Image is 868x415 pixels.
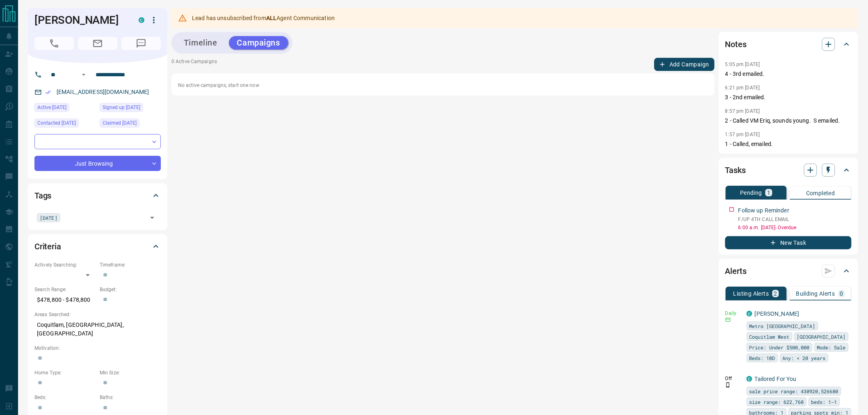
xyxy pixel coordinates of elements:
h2: Notes [725,38,747,51]
p: 6:21 pm [DATE] [725,85,760,91]
p: 3 - 2nd emailed. [725,93,852,102]
span: Metro [GEOGRAPHIC_DATA] [749,322,815,330]
span: beds: 1-1 [811,398,837,406]
div: Fri Oct 03 2025 [100,103,161,114]
div: Sun Oct 05 2025 [100,119,161,130]
svg: Email Verified [45,89,51,95]
p: Off [725,375,742,382]
p: 6:00 a.m. [DATE] - Overdue [738,224,852,231]
button: Timeline [176,36,226,50]
svg: Push Notification Only [725,382,731,388]
p: Building Alerts [796,291,835,296]
span: Beds: 1BD [749,354,775,362]
p: Areas Searched: [34,311,161,318]
p: 2 [774,291,777,296]
p: Actively Searching: [34,261,96,269]
span: Email [78,37,117,50]
span: Active [DATE] [37,103,66,112]
p: $478,800 - $478,800 [34,293,96,307]
p: 8:57 pm [DATE] [725,108,760,114]
p: 4 - 3rd emailed. [725,70,852,78]
p: 1:57 pm [DATE] [725,132,760,137]
p: No active campaigns, start one now [178,82,708,89]
button: Open [79,70,89,80]
button: Campaigns [229,36,288,50]
button: Add Campaign [654,58,715,71]
span: Claimed [DATE] [103,119,137,127]
a: [EMAIL_ADDRESS][DOMAIN_NAME] [57,89,149,95]
p: Daily [725,310,742,317]
div: Criteria [34,237,161,256]
p: Search Range: [34,286,96,293]
p: Motivation: [34,344,161,352]
span: Coquitlam West [749,333,790,341]
p: Min Size: [100,369,161,376]
strong: ALL [266,15,276,21]
a: [PERSON_NAME] [755,310,799,317]
button: New Task [725,236,852,249]
p: 1 - Called, emailed. [725,140,852,148]
div: condos.ca [747,376,752,382]
p: Listing Alerts [733,291,769,296]
svg: Email [725,317,731,323]
span: Mode: Sale [817,343,846,351]
div: Tasks [725,160,852,180]
div: condos.ca [139,17,144,23]
p: 1 [767,190,770,196]
div: Thu Oct 09 2025 [34,103,96,114]
span: sale price range: 430920,526680 [749,387,838,395]
div: Tags [34,186,161,205]
div: Alerts [725,261,852,281]
p: Coquitlam, [GEOGRAPHIC_DATA], [GEOGRAPHIC_DATA] [34,318,161,340]
h2: Alerts [725,265,747,278]
div: Lead has unsubscribed from Agent Communication [192,11,335,25]
p: 2 - Called VM Eriq, sounds young. S emailed. [725,116,852,125]
div: Tue Oct 07 2025 [34,119,96,130]
p: Pending [740,190,762,196]
div: Just Browsing [34,156,161,171]
h2: Criteria [34,240,61,253]
span: Call [34,37,74,50]
p: Beds: [34,394,96,401]
p: Budget: [100,286,161,293]
p: Timeframe: [100,261,161,269]
p: Completed [806,190,835,196]
p: F/UP 4TH CALL EMAIL [738,216,852,223]
h2: Tags [34,189,51,202]
p: 0 [840,291,843,296]
span: Price: Under $500,000 [749,343,810,351]
span: Signed up [DATE] [103,103,140,112]
span: size range: 622,760 [749,398,804,406]
h2: Tasks [725,164,746,177]
p: Baths: [100,394,161,401]
span: [GEOGRAPHIC_DATA] [797,333,846,341]
div: Notes [725,34,852,54]
p: Follow up Reminder [738,206,789,215]
span: [DATE] [40,214,57,222]
span: Message [121,37,161,50]
a: Tailored For You [755,376,797,382]
p: 0 Active Campaigns [171,58,217,71]
h1: [PERSON_NAME] [34,14,126,27]
span: Any: < 20 years [783,354,826,362]
button: Open [146,212,158,223]
span: Contacted [DATE] [37,119,76,127]
p: 5:05 pm [DATE] [725,62,760,67]
p: Home Type: [34,369,96,376]
div: condos.ca [747,311,752,317]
